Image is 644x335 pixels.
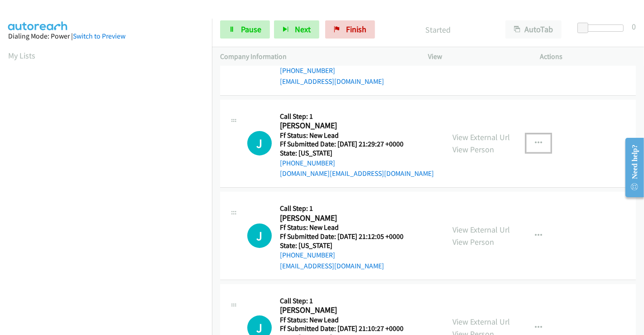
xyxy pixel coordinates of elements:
[220,51,412,62] p: Company Information
[632,20,636,33] div: 0
[280,204,415,213] h5: Call Step: 1
[280,66,335,75] a: [PHONE_NUMBER]
[387,24,489,36] p: Started
[247,131,272,155] div: The call is yet to be attempted
[280,112,434,121] h5: Call Step: 1
[325,20,375,39] a: Finish
[280,169,434,178] a: [DOMAIN_NAME][EMAIL_ADDRESS][DOMAIN_NAME]
[280,251,335,259] a: [PHONE_NUMBER]
[280,223,415,232] h5: Ff Status: New Lead
[428,51,524,62] p: View
[280,77,384,86] a: [EMAIL_ADDRESS][DOMAIN_NAME]
[346,24,366,34] span: Finish
[280,316,415,325] h5: Ff Status: New Lead
[452,132,510,142] a: View External Url
[452,237,494,247] a: View Person
[540,51,636,62] p: Actions
[73,32,125,40] a: Switch to Preview
[452,144,494,155] a: View Person
[505,20,562,39] button: AutoTab
[280,324,415,333] h5: Ff Submitted Date: [DATE] 21:10:27 +0000
[452,316,510,327] a: View External Url
[280,241,415,250] h5: State: [US_STATE]
[8,50,35,61] a: My Lists
[280,149,434,158] h5: State: [US_STATE]
[280,213,415,223] h2: [PERSON_NAME]
[280,305,415,316] h2: [PERSON_NAME]
[280,159,335,167] a: [PHONE_NUMBER]
[295,24,311,34] span: Next
[280,296,415,306] h5: Call Step: 1
[280,131,434,140] h5: Ff Status: New Lead
[220,20,270,39] a: Pause
[452,224,510,235] a: View External Url
[247,223,272,248] div: The call is yet to be attempted
[280,232,415,241] h5: Ff Submitted Date: [DATE] 21:12:05 +0000
[280,262,384,270] a: [EMAIL_ADDRESS][DOMAIN_NAME]
[280,121,415,131] h2: [PERSON_NAME]
[274,20,319,39] button: Next
[8,31,204,42] div: Dialing Mode: Power |
[280,140,434,149] h5: Ff Submitted Date: [DATE] 21:29:27 +0000
[247,223,272,248] h1: J
[241,24,261,34] span: Pause
[247,131,272,155] h1: J
[582,24,624,32] div: Delay between calls (in seconds)
[618,131,644,204] iframe: Resource Center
